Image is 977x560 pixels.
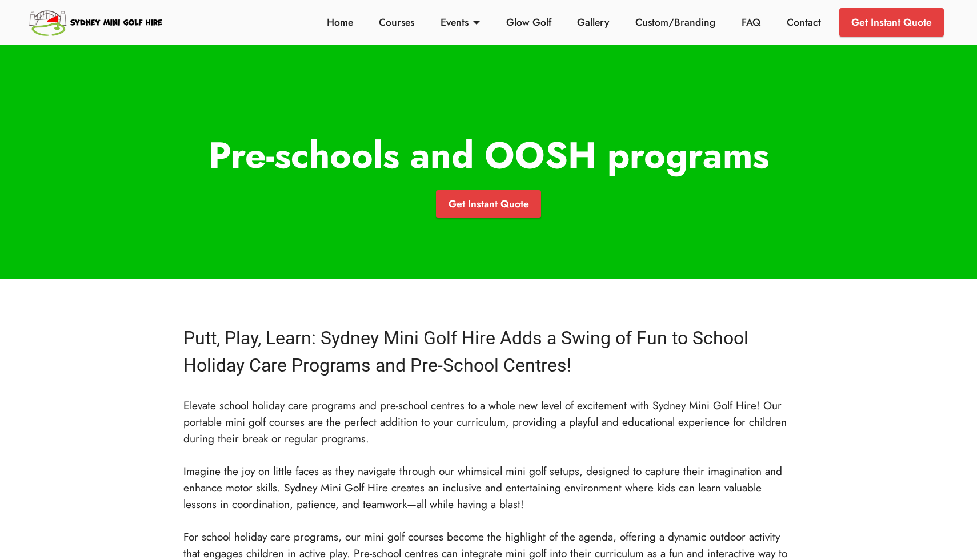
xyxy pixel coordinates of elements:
[574,15,612,30] a: Gallery
[209,129,769,182] strong: Pre-schools and OOSH programs
[323,15,356,30] a: Home
[27,6,165,39] img: Sydney Mini Golf Hire
[183,324,794,379] h4: Putt, Play, Learn: Sydney Mini Golf Hire Adds a Swing of Fun to School Holiday Care Programs and ...
[632,15,719,30] a: Custom/Branding
[438,15,483,30] a: Events
[376,15,418,30] a: Courses
[783,15,824,30] a: Contact
[503,15,554,30] a: Glow Golf
[839,8,944,37] a: Get Instant Quote
[436,190,540,219] a: Get Instant Quote
[739,15,764,30] a: FAQ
